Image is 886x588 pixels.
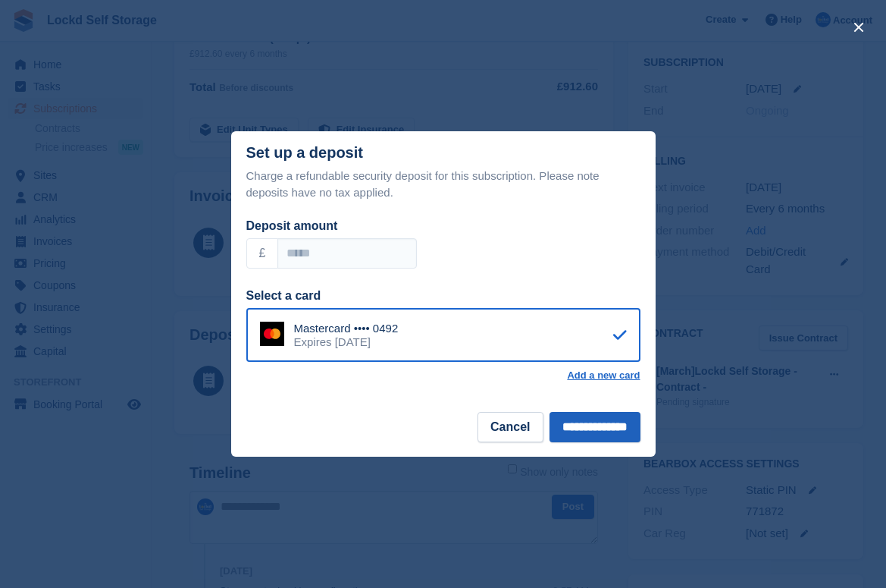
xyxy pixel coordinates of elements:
[246,168,640,202] p: Charge a refundable security deposit for this subscription. Please note deposits have no tax appl...
[294,322,399,335] div: Mastercard •••• 0492
[260,322,284,346] img: Mastercard Logo
[246,219,338,232] label: Deposit amount
[477,412,543,442] button: Cancel
[847,15,871,39] button: close
[567,369,640,382] a: Add a new card
[246,287,640,305] div: Select a card
[246,144,363,162] div: Set up a deposit
[294,335,399,349] div: Expires [DATE]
